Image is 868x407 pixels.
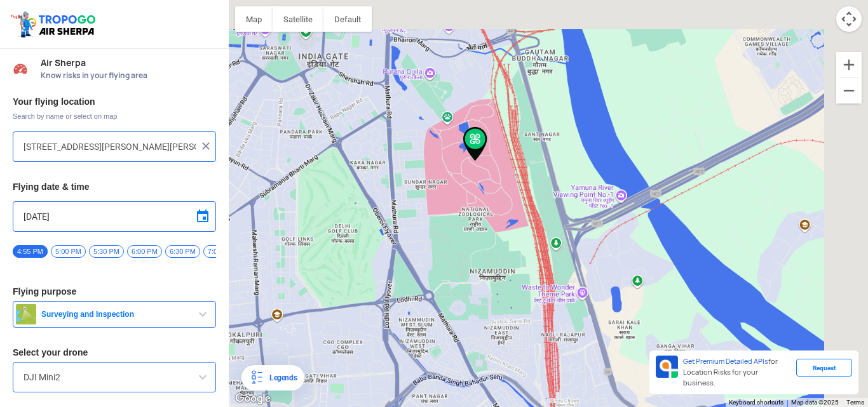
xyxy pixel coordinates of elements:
span: 7:00 PM [203,245,238,258]
span: 6:30 PM [165,245,200,258]
span: 4:55 PM [13,245,48,258]
a: Terms [846,399,864,406]
input: Search by name or Brand [24,370,205,385]
span: Get Premium Detailed APIs [683,357,768,366]
span: 5:30 PM [89,245,124,258]
button: Zoom out [836,78,862,103]
button: Surveying and Inspection [13,301,216,328]
span: Air Sherpa [41,58,216,68]
span: Know risks in your flying area [41,70,216,81]
img: ic_tgdronemaps.svg [10,10,100,39]
img: Google [232,390,274,407]
a: Open this area in Google Maps (opens a new window) [232,390,274,407]
span: Search by name or select on map [13,111,216,121]
img: Premium APIs [656,356,678,378]
button: Map camera controls [836,6,862,32]
span: Surveying and Inspection [36,309,195,319]
span: Map data ©2025 [791,399,839,406]
span: 5:00 PM [51,245,86,258]
div: Request [796,359,852,377]
img: Risk Scores [13,61,28,76]
button: Zoom in [836,52,862,77]
button: Show satellite imagery [273,6,323,32]
h3: Select your drone [13,348,216,357]
div: Legends [264,370,297,385]
img: ic_close.png [200,140,212,152]
input: Select Date [24,209,205,224]
span: 6:00 PM [127,245,162,258]
h3: Flying purpose [13,287,216,296]
img: survey.png [16,304,36,324]
img: Legends [249,370,264,385]
button: Keyboard shortcuts [729,398,783,407]
button: Show street map [235,6,273,32]
input: Search your flying location [24,139,196,154]
h3: Your flying location [13,97,216,106]
h3: Flying date & time [13,182,216,191]
div: for Location Risks for your business. [678,356,796,389]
